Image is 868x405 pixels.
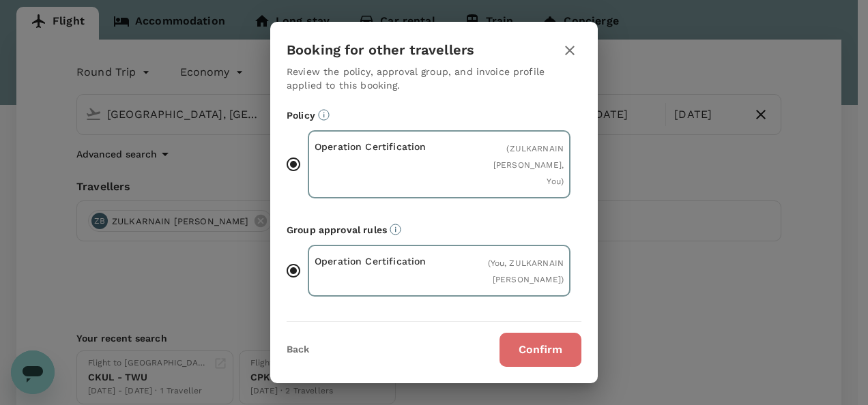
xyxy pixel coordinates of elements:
[287,42,474,58] h3: Booking for other travellers
[500,333,581,367] button: Confirm
[390,224,401,235] svg: Default approvers or custom approval rules (if available) are based on the user group.
[287,344,309,355] button: Back
[493,144,564,186] span: ( ZULKARNAIN [PERSON_NAME], You )
[287,65,581,92] p: Review the policy, approval group, and invoice profile applied to this booking.
[315,254,439,268] p: Operation Certification
[315,140,439,153] p: Operation Certification
[318,109,330,121] svg: Booking restrictions are based on the selected travel policy.
[287,223,581,237] p: Group approval rules
[287,108,581,122] p: Policy
[488,258,564,284] span: ( You, ZULKARNAIN [PERSON_NAME] )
